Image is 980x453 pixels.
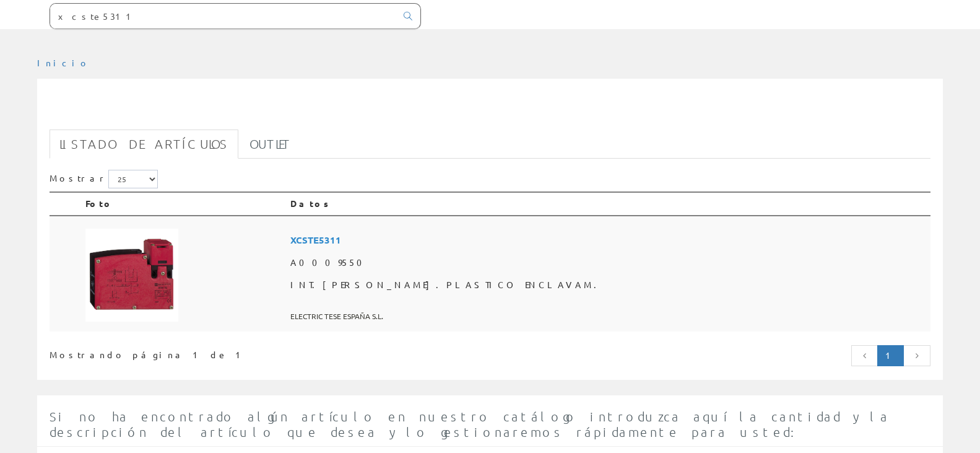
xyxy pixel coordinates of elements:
span: INT.[PERSON_NAME].PLASTICO ENCLAVAM. [290,274,926,296]
a: Inicio [37,57,90,68]
select: Mostrar [108,170,158,188]
a: Página anterior [851,345,878,366]
th: Foto [80,192,285,216]
label: Mostrar [50,170,158,188]
h1: xcste5311 [50,99,930,123]
a: Página siguiente [903,345,930,366]
a: Outlet [240,130,301,159]
a: Listado de artículos [50,130,238,159]
img: Foto artículo INT.SEGUR.PLASTICO ENCLAVAM. (150x150) [85,229,178,322]
input: Buscar ... [50,4,396,29]
div: Mostrando página 1 de 1 [50,344,405,361]
span: A0009550 [290,252,926,274]
span: XCSTE5311 [290,229,926,252]
span: ELECTRIC TESE ESPAÑA S.L. [290,306,926,327]
span: Si no ha encontrado algún artículo en nuestro catálogo introduzca aquí la cantidad y la descripci... [50,409,890,439]
a: Página actual [877,345,904,366]
th: Datos [285,192,930,216]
